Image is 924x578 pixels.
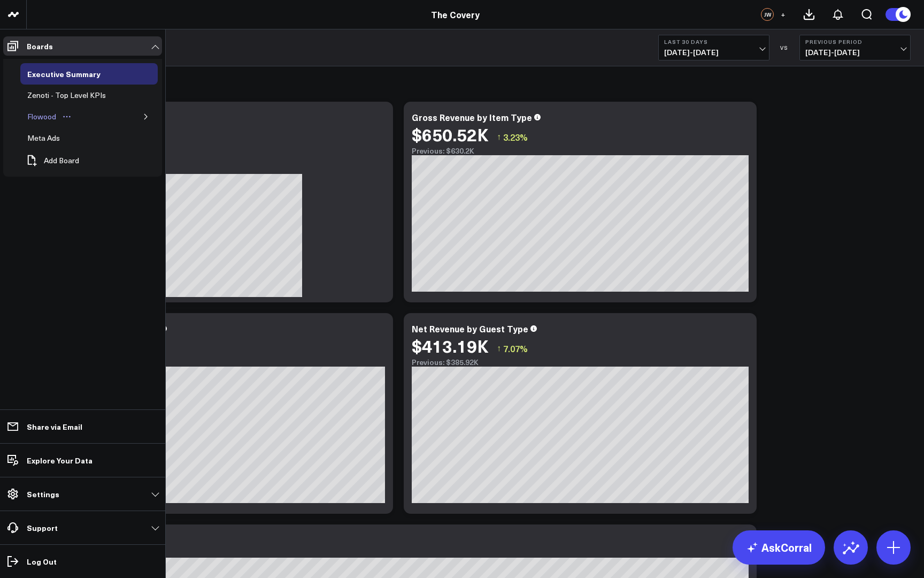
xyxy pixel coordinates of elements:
[781,11,786,18] span: +
[412,323,528,334] div: Net Revenue by Guest Type
[775,44,794,51] div: VS
[412,336,489,355] div: $413.19K
[27,490,59,498] p: Settings
[412,125,489,144] div: $650.52K
[20,85,129,106] a: Zenoti - Top Level KPIsOpen board menu
[658,35,769,60] button: Last 30 Days[DATE]-[DATE]
[25,89,109,102] div: Zenoti - Top Level KPIs
[799,35,911,60] button: Previous Period[DATE]-[DATE]
[3,552,162,571] a: Log Out
[503,131,528,143] span: 3.23%
[48,147,385,155] div: Previous: $385.92K
[664,39,764,45] b: Last 30 Days
[412,358,749,367] div: Previous: $385.92K
[27,523,58,532] p: Support
[20,127,83,149] a: Meta AdsOpen board menu
[25,110,59,123] div: Flowood
[412,111,532,123] div: Gross Revenue by Item Type
[27,456,93,465] p: Explore Your Data
[733,530,825,565] a: AskCorral
[805,48,905,57] span: [DATE] - [DATE]
[25,132,63,144] div: Meta Ads
[25,67,103,80] div: Executive Summary
[27,422,82,431] p: Share via Email
[497,341,501,355] span: ↑
[48,358,385,367] div: Previous: $385.92K
[20,63,124,85] a: Executive SummaryOpen board menu
[776,8,789,21] button: +
[27,42,53,50] p: Boards
[503,343,528,354] span: 7.07%
[664,48,764,57] span: [DATE] - [DATE]
[761,8,774,21] div: JW
[59,112,75,121] button: Open board menu
[20,106,79,127] a: FlowoodOpen board menu
[27,557,57,566] p: Log Out
[44,156,79,165] span: Add Board
[497,130,501,144] span: ↑
[412,147,749,155] div: Previous: $630.2K
[805,39,905,45] b: Previous Period
[431,9,480,20] a: The Covery
[20,149,84,172] button: Add Board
